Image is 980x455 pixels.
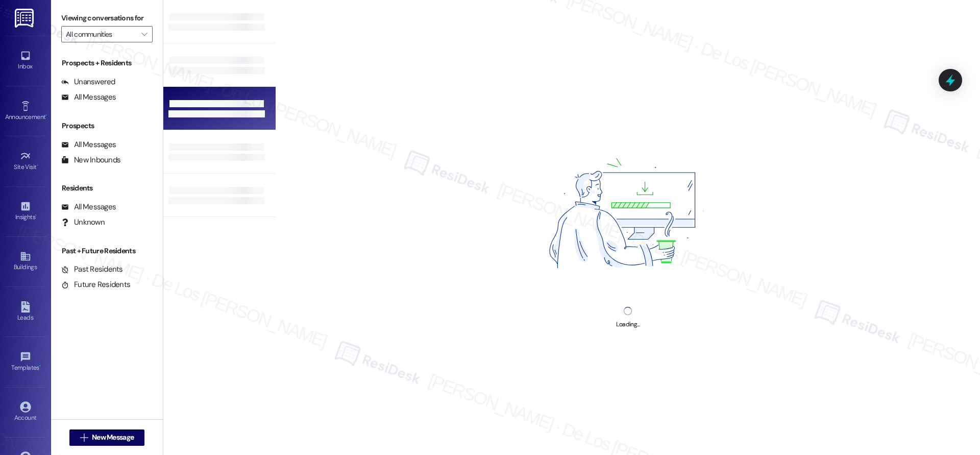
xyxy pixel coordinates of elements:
[35,212,37,219] span: •
[5,298,46,326] a: Leads
[69,429,145,446] button: New Message
[61,10,153,26] label: Viewing conversations for
[61,217,105,228] div: Unknown
[39,363,41,370] span: •
[61,202,116,212] div: All Messages
[5,348,46,376] a: Templates •
[5,248,46,275] a: Buildings
[80,434,88,442] i: 
[5,148,46,175] a: Site Visit •
[92,432,134,443] span: New Message
[61,264,123,275] div: Past Residents
[61,139,116,150] div: All Messages
[5,398,46,426] a: Account
[51,183,163,194] div: Residents
[15,9,36,28] img: ResiDesk Logo
[61,92,116,103] div: All Messages
[51,58,163,68] div: Prospects + Residents
[61,155,120,165] div: New Inbounds
[51,246,163,256] div: Past + Future Residents
[616,319,639,330] div: Loading...
[61,77,115,87] div: Unanswered
[61,279,130,290] div: Future Residents
[5,198,46,225] a: Insights •
[141,30,147,38] i: 
[5,47,46,75] a: Inbox
[45,112,47,119] span: •
[51,121,163,131] div: Prospects
[37,162,38,169] span: •
[66,26,136,42] input: All communities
